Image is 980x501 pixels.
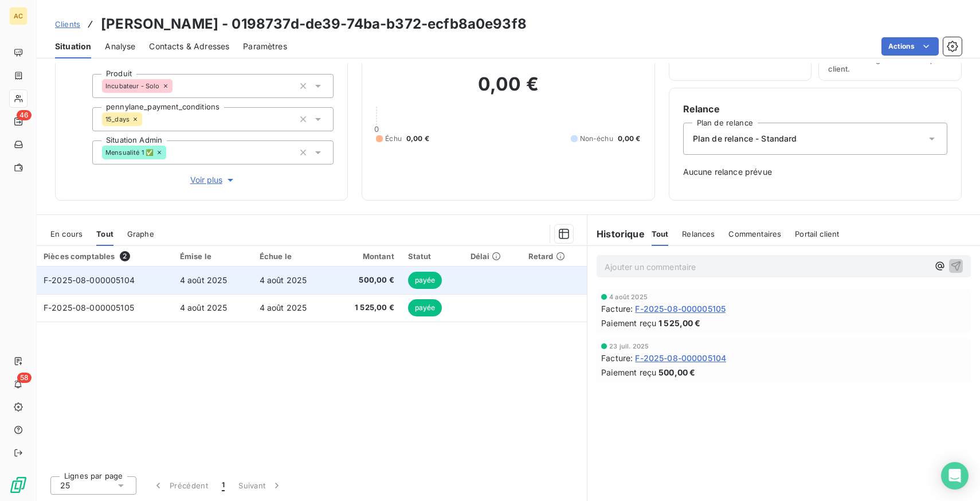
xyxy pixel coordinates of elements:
div: AC [9,7,28,25]
span: Contacts & Adresses [149,41,229,52]
span: Voir plus [190,174,236,186]
span: Mensualité 1 ✅ [105,149,154,156]
span: Clients [55,19,80,29]
span: 1 525,00 € [658,317,701,329]
span: 15_days [105,116,130,123]
span: Commentaires [728,229,781,238]
span: Aucune relance prévue [683,166,947,178]
span: Paiement reçu [601,366,656,378]
h6: Relance [683,102,947,116]
span: Analyse [105,41,135,52]
h6: Historique [587,227,645,241]
span: payée [408,272,442,289]
span: 4 août 2025 [260,275,307,285]
div: Statut [408,252,457,261]
div: Pièces comptables [44,251,166,261]
div: Open Intercom Messenger [941,462,969,490]
span: Graphe [127,229,154,238]
span: Plan de relance - Standard [693,133,797,144]
span: 1 [222,480,225,491]
button: Voir plus [92,174,334,186]
span: 46 [17,110,32,120]
span: Tout [652,229,669,238]
span: Paiement reçu [601,317,656,329]
img: Logo LeanPay [9,476,28,494]
button: Suivant [232,473,289,498]
span: F-2025-08-000005104 [635,352,726,364]
div: Retard [528,252,580,261]
button: 1 [215,473,232,498]
span: F-2025-08-000005104 [44,275,135,285]
span: 1 525,00 € [339,302,394,314]
div: Montant [339,252,394,261]
span: 4 août 2025 [260,303,307,312]
span: Portail client [795,229,839,238]
input: Ajouter une valeur [142,114,151,124]
span: F-2025-08-000005105 [44,303,134,312]
a: 46 [9,112,27,131]
span: 4 août 2025 [180,303,228,312]
span: 4 août 2025 [609,293,648,300]
div: Échue le [260,252,326,261]
span: Paramètres [243,41,287,52]
span: 23 juil. 2025 [609,343,649,350]
span: Tout [96,229,113,238]
span: En cours [50,229,83,238]
span: Situation [55,41,91,52]
span: 58 [17,373,32,383]
button: Précédent [146,473,215,498]
span: Facture : [601,352,633,364]
span: Non-échu [580,134,613,144]
span: Échu [385,134,402,144]
span: 2 [120,251,130,261]
span: 4 août 2025 [180,275,228,285]
a: Clients [55,18,80,30]
span: 0,00 € [618,134,641,144]
span: Relances [682,229,715,238]
span: Incubateur - Solo [105,83,160,89]
h2: 0,00 € [376,73,640,107]
span: 25 [60,480,70,491]
span: 500,00 € [658,366,695,378]
button: Actions [881,37,939,56]
div: Délai [471,252,515,261]
h3: [PERSON_NAME] - 0198737d-de39-74ba-b372-ecfb8a0e93f8 [101,14,527,34]
input: Ajouter une valeur [166,147,175,158]
span: 0 [374,124,379,134]
input: Ajouter une valeur [173,81,182,91]
span: payée [408,299,442,316]
div: Émise le [180,252,246,261]
span: Facture : [601,303,633,315]
span: 500,00 € [339,275,394,286]
span: F-2025-08-000005105 [635,303,726,315]
span: 0,00 € [406,134,429,144]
